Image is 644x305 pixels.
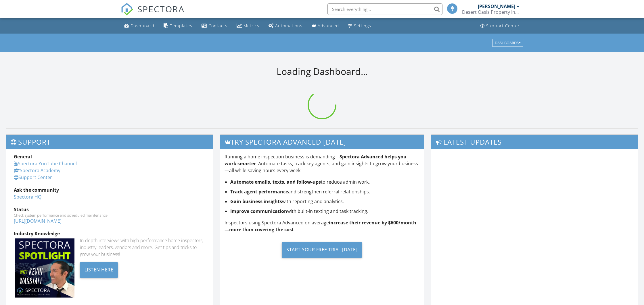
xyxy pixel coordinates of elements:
[170,23,192,28] div: Templates
[225,153,419,174] p: Running a home inspection business is demanding— . Automate tasks, track key agents, and gain ins...
[230,189,288,195] strong: Track agent performance
[14,160,77,167] a: Spectora YouTube Channel
[131,23,154,28] div: Dashboard
[199,21,230,31] a: Contacts
[225,219,419,233] p: Inspectors using Spectora Advanced on average .
[80,262,118,278] div: Listen Here
[14,174,52,180] a: Support Center
[161,21,195,31] a: Templates
[230,179,321,185] strong: Automate emails, texts, and follow-ups
[230,208,287,214] strong: Improve communication
[230,198,282,205] strong: Gain business insights
[478,3,515,9] div: [PERSON_NAME]
[15,238,74,298] img: Spectoraspolightmain
[80,266,118,273] a: Listen Here
[121,8,185,20] a: SPECTORA
[14,187,205,193] div: Ask the community
[230,208,419,215] li: with built-in texting and task tracking.
[244,23,259,28] div: Metrics
[327,3,442,15] input: Search everything...
[14,213,205,217] div: Check system performance and scheduled maintenance.
[14,230,205,237] div: Industry Knowledge
[486,23,520,28] div: Support Center
[225,154,407,167] strong: Spectora Advanced helps you work smarter
[6,135,213,149] h3: Support
[230,198,419,205] li: with reporting and analytics.
[282,242,362,258] div: Start Your Free Trial [DATE]
[266,21,305,31] a: Automations (Basic)
[478,21,522,31] a: Support Center
[230,188,419,195] li: and strengthen referral relationships.
[230,178,419,185] li: to reduce admin work.
[462,9,520,15] div: Desert Oasis Property Inspections
[275,23,302,28] div: Automations
[208,23,227,28] div: Contacts
[121,3,133,15] img: The Best Home Inspection Software - Spectora
[80,237,205,258] div: In-depth interviews with high-performance home inspectors, industry leaders, vendors and more. Ge...
[495,41,521,45] div: Dashboards
[14,167,60,174] a: Spectora Academy
[137,3,185,15] span: SPECTORA
[234,21,262,31] a: Metrics
[431,135,638,149] h3: Latest Updates
[14,218,62,224] a: [URL][DOMAIN_NAME]
[14,154,32,160] strong: General
[220,135,423,149] h3: Try spectora advanced [DATE]
[346,21,373,31] a: Settings
[225,238,419,262] a: Start Your Free Trial [DATE]
[14,194,41,200] a: Spectora HQ
[354,23,371,28] div: Settings
[309,21,341,31] a: Advanced
[122,21,157,31] a: Dashboard
[318,23,339,28] div: Advanced
[492,39,523,47] button: Dashboards
[225,219,416,233] strong: increase their revenue by $600/month—more than covering the cost
[14,206,205,213] div: Status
